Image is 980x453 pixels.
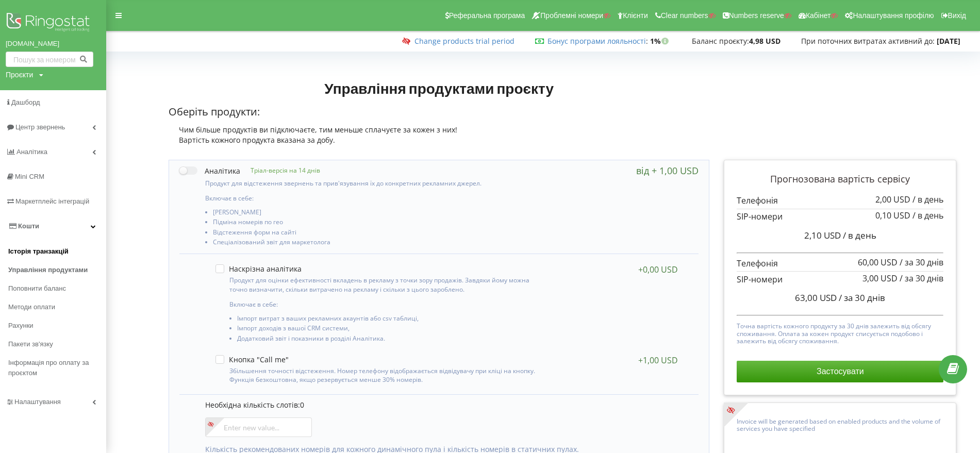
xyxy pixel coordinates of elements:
[843,229,876,241] span: / в день
[806,11,831,20] span: Кабінет
[169,105,709,120] p: Оберіть продукти:
[8,335,106,354] a: Пакети зв'язку
[839,292,885,304] span: / за 30 днів
[547,36,646,46] a: Бонус програми лояльності
[804,229,841,241] span: 2,10 USD
[737,415,943,433] p: Invoice will be generated based on enabled products and the volume of services you have specified
[205,194,543,203] p: Включає в себе:
[8,321,34,331] span: Рахунки
[213,239,543,248] li: Спеціалізований звіт для маркетолога
[8,246,69,257] span: Історія транзакцій
[18,222,39,230] span: Кошти
[6,52,93,67] input: Пошук за номером
[215,264,302,273] label: Наскрізна аналітика
[449,11,525,20] span: Реферальна програма
[240,166,320,175] p: Тріал-версія на 14 днів
[6,10,93,36] img: Ringostat logo
[692,36,749,46] span: Баланс проєкту:
[638,355,678,365] div: +1,00 USD
[8,283,66,294] span: Поповнити баланс
[11,98,40,106] span: Дашборд
[205,400,688,410] p: Необхідна кількість слотів:
[6,39,93,49] a: [DOMAIN_NAME]
[414,36,514,46] a: Change products trial period
[8,242,106,261] a: Історія транзакцій
[737,258,943,270] p: Телефонія
[213,229,543,239] li: Відстеження форм на сайті
[729,11,784,20] span: Numbers reserve
[912,194,943,205] span: / в день
[8,298,106,316] a: Методи оплати
[737,361,943,382] button: Застосувати
[937,36,960,46] strong: [DATE]
[737,173,943,186] p: Прогнозована вартість сервісу
[737,211,943,223] p: SIP-номери
[229,366,539,384] p: Збільшення точності відстеження. Номер телефону відображається відвідувачу при кліці на кнопку. Ф...
[8,316,106,335] a: Рахунки
[8,261,106,279] a: Управління продуктами
[661,11,708,20] span: Clear numbers
[169,79,709,97] h1: Управління продуктами проєкту
[853,11,934,20] span: Налаштування профілю
[6,70,33,80] div: Проєкти
[900,273,943,284] span: / за 30 днів
[14,398,61,406] span: Налаштування
[237,325,539,334] li: Імпорт доходів з вашої CRM системи,
[229,300,539,309] p: Включає в себе:
[205,417,312,437] input: Enter new value...
[795,292,837,304] span: 63,00 USD
[638,264,678,275] div: +0,00 USD
[8,358,101,378] span: Інформація про оплату за проєктом
[875,210,910,221] span: 0,10 USD
[8,279,106,298] a: Поповнити баланс
[8,339,53,349] span: Пакети зв'язку
[875,194,910,205] span: 2,00 USD
[900,257,943,268] span: / за 30 днів
[737,195,943,207] p: Телефонія
[636,165,699,176] div: від + 1,00 USD
[948,11,966,20] span: Вихід
[749,36,780,46] strong: 4,98 USD
[623,11,648,20] span: Клієнти
[8,265,88,275] span: Управління продуктами
[912,210,943,221] span: / в день
[213,219,543,228] li: Підміна номерів по гео
[215,355,289,364] label: Кнопка "Call me"
[801,36,935,46] span: При поточних витратах активний до:
[15,173,44,180] span: Mini CRM
[237,335,539,345] li: Додатковий звіт і показники в розділі Аналітика.
[15,197,89,205] span: Маркетплейс інтеграцій
[862,273,898,284] span: 3,00 USD
[229,276,539,293] p: Продукт для оцінки ефективності вкладень в рекламу з точки зору продажів. Завдяки йому можна точн...
[8,354,106,382] a: Інформація про оплату за проєктом
[169,125,709,135] div: Чим більше продуктів ви підключаєте, тим меньше сплачуєте за кожен з них!
[205,179,543,188] p: Продукт для відстеження звернень та прив'язування їх до конкретних рекламних джерел.
[650,36,671,46] strong: 1%
[15,123,65,131] span: Центр звернень
[858,257,898,268] span: 60,00 USD
[213,209,543,219] li: [PERSON_NAME]
[737,274,943,286] p: SIP-номери
[547,36,648,46] span: :
[737,320,943,345] p: Точна вартість кожного продукту за 30 днів залежить від обсягу споживання. Оплата за кожен продук...
[237,315,539,325] li: Імпорт витрат з ваших рекламних акаунтів або csv таблиці,
[8,302,55,312] span: Методи оплати
[540,11,603,20] span: Проблемні номери
[16,148,47,156] span: Аналiтика
[169,135,709,145] div: Вартість кожного продукта вказана за добу.
[300,400,304,410] span: 0
[179,165,240,176] label: Аналітика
